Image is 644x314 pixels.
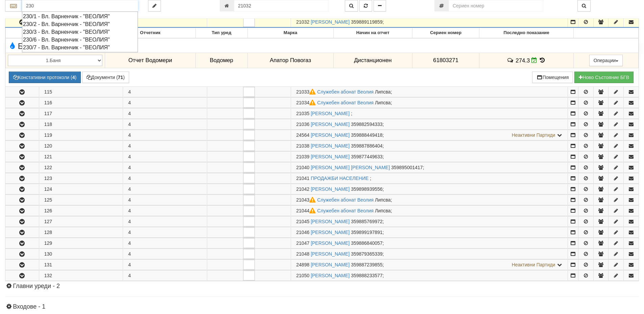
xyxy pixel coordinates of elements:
td: ; [291,141,568,151]
span: Партида № [296,230,309,235]
td: ; [291,162,568,173]
td: 4 [123,17,207,28]
span: Липсва [375,89,391,95]
span: Липсва [375,208,391,213]
a: [PERSON_NAME] [311,240,350,246]
div: 230/6 - Вл. Варненчик - "ВЕОЛИЯ" [23,36,137,44]
span: 359899197891 [351,230,382,235]
span: 359885769972 [351,219,382,224]
span: Неактивни Партиди [512,132,555,138]
a: [PERSON_NAME] [PERSON_NAME] [311,165,390,170]
a: [PERSON_NAME] [311,132,350,138]
span: Партида № [296,176,309,181]
button: Новo Състояние БГВ [574,72,634,83]
span: 359887239855 [351,262,382,267]
b: 71 [118,75,123,80]
td: 4 [123,260,207,270]
td: 4 [123,130,207,140]
th: Марка [247,28,333,38]
a: [PERSON_NAME] [311,251,350,257]
td: 122 [39,162,123,173]
td: ; [291,249,568,259]
a: [PERSON_NAME] [311,143,350,149]
button: Документи (71) [82,72,129,83]
td: 132 [39,270,123,281]
td: Водомер [195,53,247,68]
td: ; [291,108,568,119]
h4: Входове - 1 [5,304,639,310]
span: 359895001417 [391,165,423,170]
a: ПРОДАЖБИ НАСЕЛЕНИЕ [311,176,368,181]
span: Партида № [296,132,309,138]
span: Липсва [375,100,391,105]
button: Операции [589,55,623,66]
span: 359889119859 [351,19,382,25]
td: ; [291,152,568,162]
span: Партида № [296,154,309,159]
span: 359888233577 [351,273,382,278]
a: Служебен абонат Веолия [317,208,374,213]
span: Партида № [296,251,309,257]
span: Липсва [375,197,391,203]
span: 61803271 [433,57,458,63]
td: 130 [39,249,123,259]
td: 125 [39,195,123,205]
a: [PERSON_NAME] [311,19,350,25]
a: [PERSON_NAME] [311,122,350,127]
span: 359898939556 [351,186,382,192]
td: 4 [123,206,207,216]
span: 274.3 [516,57,530,63]
td: ; [291,184,568,194]
td: 4 [123,249,207,259]
td: 4 [123,270,207,281]
span: Партида № [296,19,309,25]
td: 131 [39,260,123,270]
td: 4 [123,173,207,184]
span: Партида № [296,273,309,278]
td: ; [291,206,568,216]
td: ; [291,87,568,97]
a: [PERSON_NAME] [311,230,350,235]
span: 359887886404 [351,143,382,149]
span: Партида № [296,208,317,213]
td: 4 [123,119,207,130]
td: 4 [123,238,207,248]
td: 4 [123,162,207,173]
span: Партида № [296,143,309,149]
span: Партида № [296,89,317,95]
td: 115 [39,87,123,97]
td: 4 [123,227,207,238]
td: 118 [39,119,123,130]
td: ; [291,238,568,248]
span: Отчет Водомери [128,57,172,63]
td: 4 [123,98,207,108]
td: 4 [123,216,207,227]
span: История на забележките [507,57,516,63]
a: Служебен абонат Веолия [317,89,374,95]
span: Партида № [296,100,317,105]
span: Партида № [296,240,309,246]
div: 230/7 - Вл. Варненчик - "ВЕОЛИЯ" [23,44,137,51]
td: 4 [123,141,207,151]
span: 359882594333 [351,122,382,127]
td: 4 [123,87,207,97]
td: ; [291,130,568,140]
span: Партида № [296,186,309,192]
td: 116 [39,98,123,108]
td: 124 [39,184,123,194]
td: ; [291,270,568,281]
a: [PERSON_NAME] [311,219,350,224]
td: 117 [39,108,123,119]
span: Партида № [296,197,317,203]
td: Дистанционен [333,53,412,68]
span: Битово гореща вода [7,42,94,51]
td: ; [291,260,568,270]
th: Последно показание [479,28,574,38]
td: Апатор Повогаз [247,53,333,68]
th: Помещение [6,28,105,38]
span: 359888449418 [351,132,382,138]
b: 4 [72,75,75,80]
span: Партида № [296,111,309,116]
a: [PERSON_NAME] [311,262,350,267]
th: Отчетник [105,28,195,38]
